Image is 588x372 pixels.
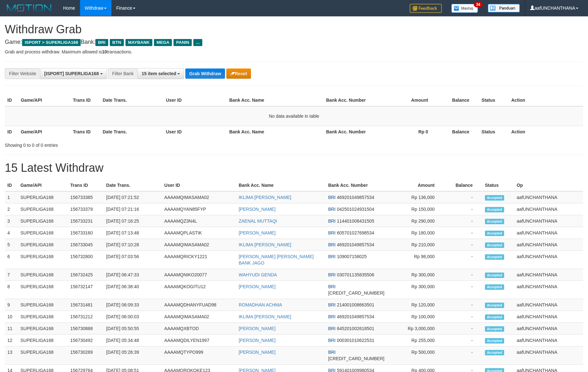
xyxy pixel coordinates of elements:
td: SUPERLIGA168 [18,281,68,299]
th: ID [5,179,18,191]
td: aafUNCHANTHANA [514,281,583,299]
td: [DATE] 07:10:28 [104,239,162,251]
td: 13 [5,346,18,365]
td: AAAAMQIMASAMA02 [162,311,236,323]
td: AAAAMQXBTOD [162,323,236,335]
td: - [444,346,482,365]
td: SUPERLIGA168 [18,191,68,203]
td: Rp 100,000 [387,311,444,323]
td: Rp 120,000 [387,299,444,311]
td: [DATE] 05:34:48 [104,335,162,346]
td: 156730492 [68,335,104,346]
span: Accepted [485,350,504,355]
td: AAAAMQKOGITU12 [162,281,236,299]
td: [DATE] 06:00:03 [104,311,162,323]
td: AAAAMQPLASTIK [162,227,236,239]
th: Game/API [18,179,68,191]
button: 15 item selected [137,68,184,79]
th: Op [514,179,583,191]
th: Bank Acc. Number [324,94,376,106]
td: SUPERLIGA168 [18,269,68,281]
th: Bank Acc. Name [227,126,324,138]
th: Rp 0 [376,126,438,138]
td: - [444,281,482,299]
span: Copy 000301010622531 to clipboard [337,338,374,343]
td: SUPERLIGA168 [18,251,68,269]
td: Rp 300,000 [387,281,444,299]
span: Accepted [485,303,504,308]
td: AAAAMQZ3N4L [162,215,236,227]
span: ... [193,39,202,46]
th: Bank Acc. Name [236,179,326,191]
td: aafUNCHANTHANA [514,215,583,227]
td: 7 [5,269,18,281]
span: Copy 030701135835506 to clipboard [337,272,374,277]
td: 156732800 [68,251,104,269]
td: SUPERLIGA168 [18,299,68,311]
th: Action [509,126,583,138]
td: Rp 210,000 [387,239,444,251]
th: Amount [387,179,444,191]
td: [DATE] 05:26:39 [104,346,162,365]
td: 156733231 [68,215,104,227]
img: Button%20Memo.svg [451,4,478,13]
th: Balance [438,126,479,138]
td: 156731212 [68,311,104,323]
td: Rp 500,000 [387,346,444,365]
td: Rp 255,000 [387,335,444,346]
th: Bank Acc. Number [324,126,376,138]
strong: 10 [102,49,107,54]
td: [DATE] 05:50:55 [104,323,162,335]
span: BRI [328,218,335,224]
td: AAAAMQNIKO20077 [162,269,236,281]
span: Accepted [485,254,504,260]
td: [DATE] 07:03:56 [104,251,162,269]
td: aafUNCHANTHANA [514,251,583,269]
td: aafUNCHANTHANA [514,323,583,335]
th: Bank Acc. Number [326,179,387,191]
td: 3 [5,215,18,227]
td: SUPERLIGA168 [18,346,68,365]
td: 6 [5,251,18,269]
a: [PERSON_NAME] [239,350,276,355]
span: BRI [328,326,335,331]
td: Rp 290,000 [387,215,444,227]
span: BRI [328,230,335,235]
td: Rp 300,000 [387,269,444,281]
td: 156731481 [68,299,104,311]
span: Accepted [485,314,504,320]
td: aafUNCHANTHANA [514,335,583,346]
td: [DATE] 06:09:33 [104,299,162,311]
td: - [444,203,482,215]
th: Game/API [18,94,70,106]
span: ISPORT > SUPERLIGA168 [22,39,81,46]
td: 4 [5,227,18,239]
span: BRI [328,350,335,355]
div: Filter Website [5,68,40,79]
a: WAHYUDI GENDA [239,272,277,277]
span: BRI [328,195,335,200]
td: - [444,227,482,239]
td: - [444,191,482,203]
th: User ID [163,94,227,106]
td: AAAAMQIMASAMA02 [162,191,236,203]
td: [DATE] 07:21:52 [104,191,162,203]
td: No data available in table [5,106,583,126]
span: 34 [474,2,482,7]
td: AAAAMQDHANYFUAD98 [162,299,236,311]
td: - [444,251,482,269]
a: [PERSON_NAME] [239,284,276,289]
td: - [444,299,482,311]
td: AAAAMQDILYEN1997 [162,335,236,346]
span: Copy 645201002618501 to clipboard [337,326,374,331]
td: aafUNCHANTHANA [514,191,583,203]
th: Date Trans. [100,126,164,138]
span: Accepted [485,242,504,248]
span: Accepted [485,231,504,236]
th: Balance [444,179,482,191]
span: MEGA [154,39,172,46]
a: [PERSON_NAME] [239,326,276,331]
td: 1 [5,191,18,203]
td: 156733160 [68,227,104,239]
span: BRI [328,284,335,289]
